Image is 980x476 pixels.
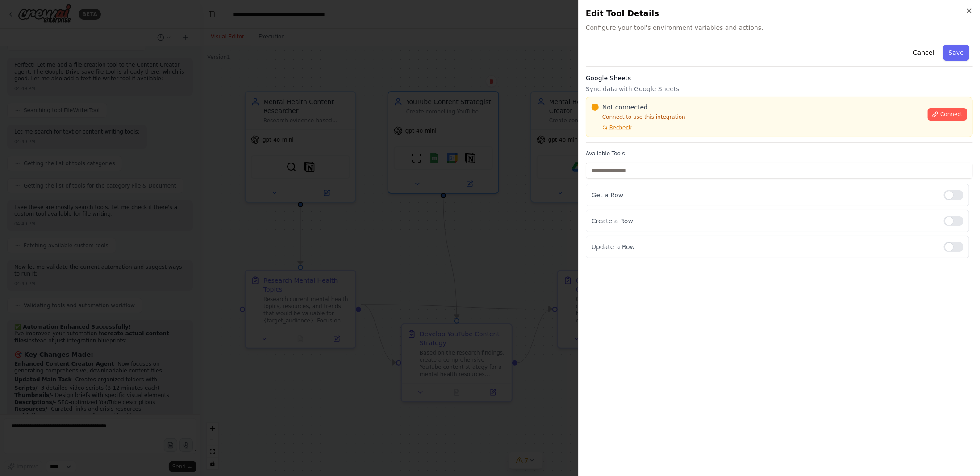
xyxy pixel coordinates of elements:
span: Recheck [609,124,632,131]
button: Cancel [908,45,939,61]
button: Recheck [592,124,632,131]
span: Not connected [602,103,648,112]
span: Connect [940,111,963,118]
h3: Google Sheets [586,74,973,83]
p: Sync data with Google Sheets [586,84,973,93]
p: Update a Row [592,242,937,251]
h2: Edit Tool Details [586,7,973,20]
label: Available Tools [586,150,973,157]
button: Save [943,45,969,61]
span: Configure your tool's environment variables and actions. [586,23,973,32]
p: Create a Row [592,217,937,225]
button: Connect [928,108,967,121]
p: Get a Row [592,191,937,200]
p: Connect to use this integration [592,113,922,121]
